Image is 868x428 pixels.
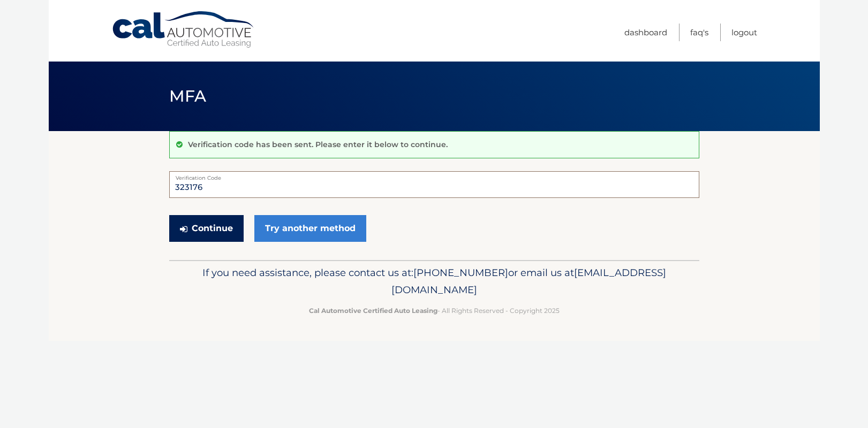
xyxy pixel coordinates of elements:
input: Verification Code [169,171,699,198]
label: Verification Code [169,171,699,180]
a: Cal Automotive [111,11,256,49]
strong: Cal Automotive Certified Auto Leasing [309,307,437,315]
a: Dashboard [624,24,667,41]
button: Continue [169,215,244,242]
a: Logout [731,24,757,41]
a: FAQ's [690,24,708,41]
p: Verification code has been sent. Please enter it below to continue. [188,140,448,149]
a: Try another method [254,215,366,242]
span: [EMAIL_ADDRESS][DOMAIN_NAME] [391,266,666,296]
p: If you need assistance, please contact us at: or email us at [176,264,692,299]
span: MFA [169,86,207,106]
span: [PHONE_NUMBER] [413,266,508,279]
p: - All Rights Reserved - Copyright 2025 [176,305,692,316]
